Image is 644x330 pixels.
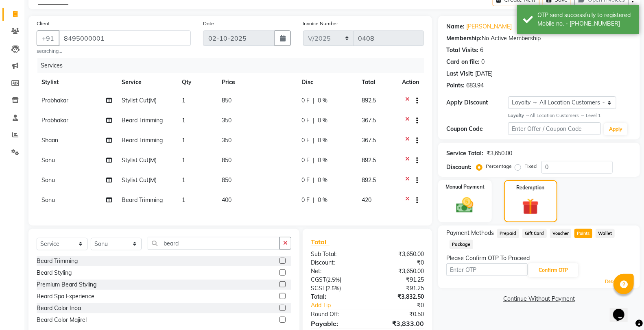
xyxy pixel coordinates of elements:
[451,195,479,215] img: _cash.svg
[367,293,430,301] div: ₹3,832.50
[318,136,327,145] span: 0 %
[508,113,530,118] strong: Loyalty →
[122,117,163,124] span: Beard Trimming
[446,22,465,31] div: Name:
[508,122,601,135] input: Enter Offer / Coupon Code
[446,58,480,66] div: Card on file:
[367,250,430,258] div: ₹3,650.00
[41,117,68,124] span: Prabhakar
[574,229,592,238] span: Points
[313,136,314,145] span: |
[301,156,310,165] span: 0 F
[318,196,327,204] span: 0 %
[327,276,340,283] span: 2.5%
[313,176,314,185] span: |
[301,196,310,204] span: 0 F
[318,96,327,105] span: 0 %
[41,176,55,184] span: Sonu
[122,156,157,164] span: Stylist Cut(M)
[517,184,545,191] label: Redemption
[222,156,231,164] span: 850
[475,69,493,78] div: [DATE]
[327,285,339,291] span: 2.5%
[604,123,627,135] button: Apply
[446,46,478,54] div: Total Visits:
[182,176,185,184] span: 1
[217,73,297,91] th: Price
[362,137,376,144] span: 367.5
[367,319,430,328] div: ₹3,833.00
[367,258,430,267] div: ₹0
[466,22,512,31] a: [PERSON_NAME]
[605,278,632,285] a: Resend OTP
[222,196,231,204] span: 400
[367,310,430,319] div: ₹0.50
[362,97,376,104] span: 892.5
[182,156,185,164] span: 1
[41,137,58,144] span: Shaan
[305,301,378,310] a: Add Tip
[182,117,185,124] span: 1
[305,319,367,328] div: Payable:
[311,284,325,292] span: SGST
[450,240,473,249] span: Package
[305,250,367,258] div: Sub Total:
[367,276,430,284] div: ₹91.25
[37,257,78,265] div: Beard Trimming
[610,297,636,322] iframe: chat widget
[37,280,96,289] div: Premium Beard Styling
[182,137,185,144] span: 1
[122,176,157,184] span: Stylist Cut(M)
[357,73,397,91] th: Total
[318,116,327,125] span: 0 %
[37,20,50,27] label: Client
[362,117,376,124] span: 367.5
[297,73,357,91] th: Disc
[446,125,508,133] div: Coupon Code
[497,229,519,238] span: Prepaid
[305,284,367,293] div: ( )
[313,156,314,165] span: |
[313,196,314,204] span: |
[222,117,231,124] span: 350
[367,267,430,276] div: ₹3,650.00
[481,58,485,66] div: 0
[301,116,310,125] span: 0 F
[41,196,55,204] span: Sonu
[550,229,572,238] span: Voucher
[222,176,231,184] span: 850
[486,163,512,170] label: Percentage
[537,11,633,28] div: OTP send successfully to registered Mobile no. - 918495000001
[303,20,338,27] label: Invoice Number
[446,34,482,43] div: Membership:
[318,176,327,185] span: 0 %
[305,293,367,301] div: Total:
[466,81,484,90] div: 683.94
[122,137,163,144] span: Beard Trimming
[37,304,81,313] div: Beard Color Inoa
[301,96,310,105] span: 0 F
[41,97,68,104] span: Prabhakar
[222,137,231,144] span: 350
[222,97,231,104] span: 850
[37,48,191,55] small: searching...
[362,196,371,204] span: 420
[37,269,72,277] div: Beard Styling
[446,163,472,172] div: Discount:
[522,229,547,238] span: Gift Card
[480,46,483,54] div: 6
[362,176,376,184] span: 892.5
[301,136,310,145] span: 0 F
[508,112,632,119] div: All Location Customers → Level 1
[446,229,494,237] span: Payment Methods
[446,149,483,158] div: Service Total:
[37,30,59,46] button: +91
[367,284,430,293] div: ₹91.25
[362,156,376,164] span: 892.5
[59,30,191,46] input: Search by Name/Mobile/Email/Code
[378,301,430,310] div: ₹0
[117,73,177,91] th: Service
[318,156,327,165] span: 0 %
[305,258,367,267] div: Discount:
[446,34,632,43] div: No Active Membership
